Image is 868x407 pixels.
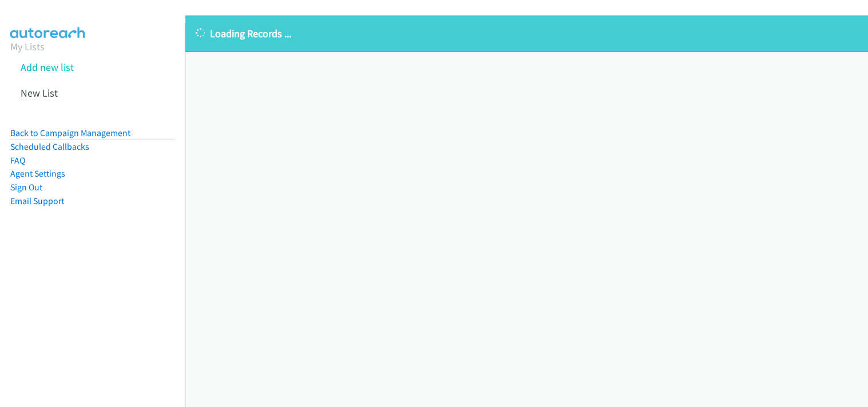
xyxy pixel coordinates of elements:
[21,86,58,99] a: New List
[10,182,42,193] a: Sign Out
[196,26,858,41] p: Loading Records ...
[10,141,89,152] a: Scheduled Callbacks
[10,127,130,138] a: Back to Campaign Management
[10,155,25,166] a: FAQ
[10,40,45,53] a: My Lists
[10,195,64,206] a: Email Support
[10,168,65,179] a: Agent Settings
[21,61,74,74] a: Add new list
